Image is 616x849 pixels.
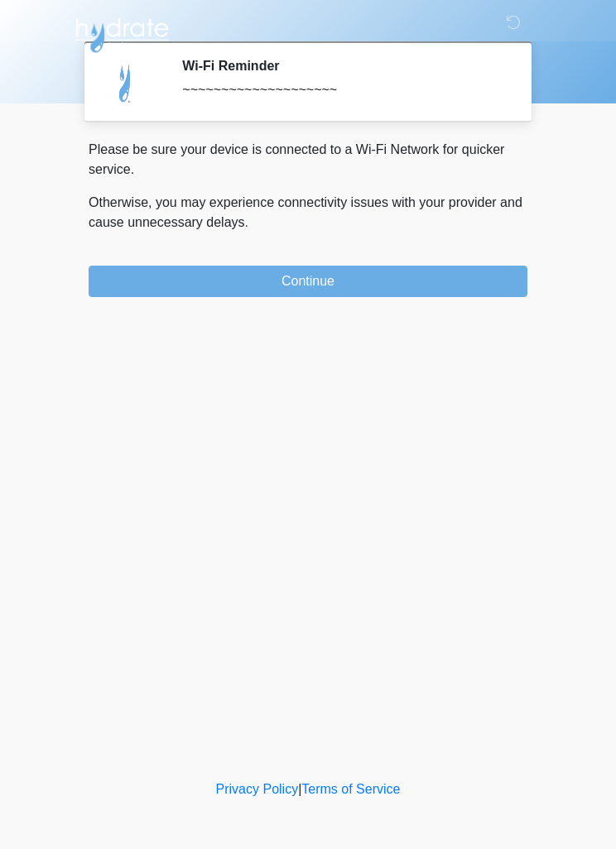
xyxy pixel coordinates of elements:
[89,193,527,233] p: Otherwise, you may experience connectivity issues with your provider and cause unnecessary delays
[89,266,527,297] button: Continue
[101,58,151,108] img: Agent Avatar
[182,80,503,100] div: ~~~~~~~~~~~~~~~~~~~~
[298,782,301,796] a: |
[301,782,400,796] a: Terms of Service
[245,215,248,229] span: .
[89,140,527,180] p: Please be sure your device is connected to a Wi-Fi Network for quicker service.
[72,12,171,54] img: Hydrate IV Bar - Scottsdale Logo
[216,782,299,796] a: Privacy Policy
